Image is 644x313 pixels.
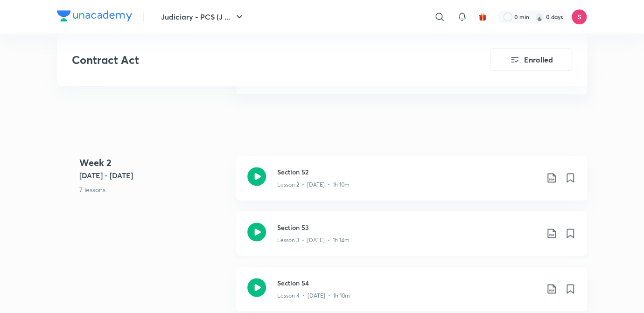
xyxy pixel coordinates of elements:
[72,53,437,67] h3: Contract Act
[277,236,350,244] p: Lesson 3 • [DATE] • 1h 14m
[155,7,251,26] button: Judiciary - PCS (J ...
[236,211,587,267] a: Section 53Lesson 3 • [DATE] • 1h 14m
[535,12,544,21] img: streak
[236,156,587,211] a: Section 52Lesson 2 • [DATE] • 1h 10m
[79,156,229,170] h4: Week 2
[490,49,572,71] button: Enrolled
[475,9,490,24] button: avatar
[277,223,539,232] h3: Section 53
[57,10,132,21] img: Company Logo
[277,181,350,189] p: Lesson 2 • [DATE] • 1h 10m
[277,278,539,288] h3: Section 54
[79,185,229,195] p: 7 lessons
[79,170,229,181] h5: [DATE] - [DATE]
[277,292,350,300] p: Lesson 4 • [DATE] • 1h 10m
[277,167,539,177] h3: Section 52
[57,10,132,24] a: Company Logo
[571,9,587,25] img: Sandeep Kumar
[478,13,487,21] img: avatar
